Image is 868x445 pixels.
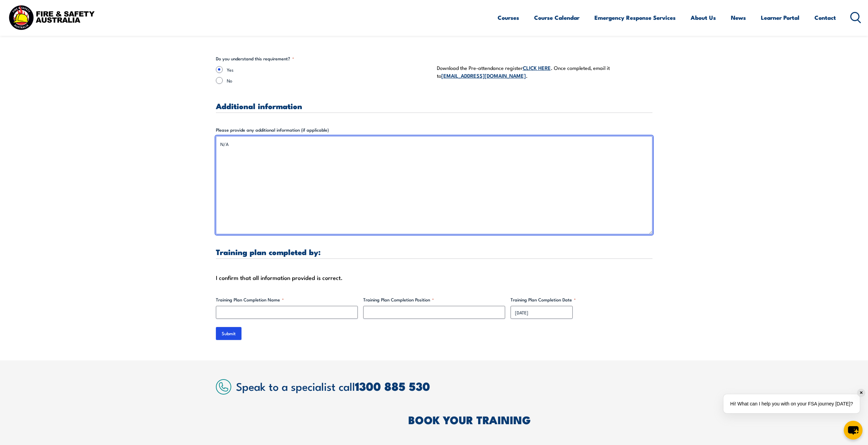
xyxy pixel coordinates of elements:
label: Training Plan Completion Position [363,296,505,303]
h2: BOOK YOUR TRAINING [408,415,652,424]
p: Download the Pre-attendance register . Once completed, email it to . [437,64,652,80]
a: CLICK HERE [523,64,551,71]
a: Learner Portal [761,9,799,27]
button: chat-button [844,421,863,440]
input: Submit [216,327,241,340]
a: Contact [814,9,836,27]
h3: Additional information [216,102,652,110]
label: No [227,77,431,84]
h2: Speak to a specialist call [236,380,652,392]
label: Please provide any additional information (if applicable) [216,127,652,133]
div: ✕ [857,389,865,397]
h3: Training plan completed by: [216,248,652,256]
div: I confirm that all information provided is correct. [216,272,652,283]
a: News [731,9,746,27]
a: 1300 885 530 [355,377,430,395]
label: Training Plan Completion Name [216,296,358,303]
a: [EMAIL_ADDRESS][DOMAIN_NAME] [441,72,526,79]
div: Hi! What can I help you with on your FSA journey [DATE]? [723,394,860,413]
legend: Do you understand this requirement? [216,55,294,62]
label: Yes [227,66,431,73]
a: Course Calendar [534,9,579,27]
a: Courses [498,9,519,27]
input: dd/mm/yyyy [511,306,573,319]
a: Emergency Response Services [594,9,676,27]
a: About Us [691,9,716,27]
label: Training Plan Completion Date [511,296,652,303]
